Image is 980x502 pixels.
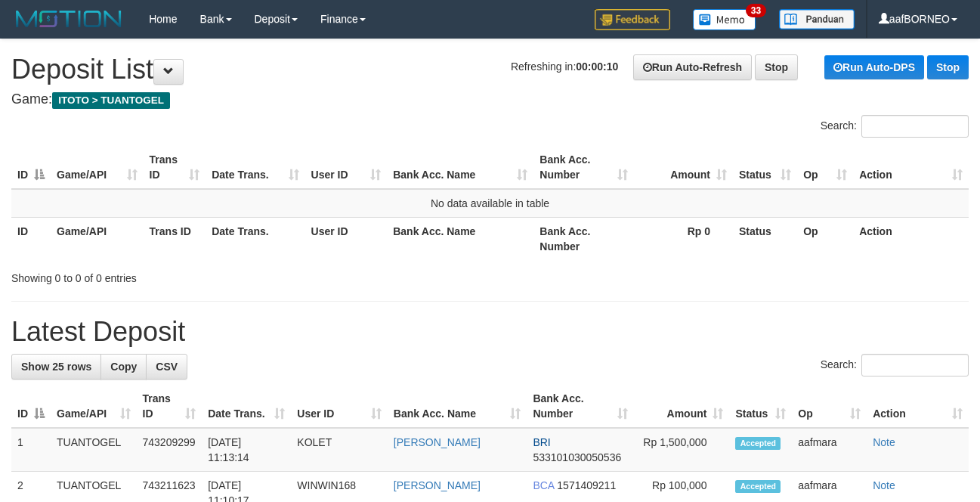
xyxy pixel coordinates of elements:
[733,146,797,189] th: Status: activate to sort column ascending
[861,354,969,376] input: Search:
[633,54,752,80] a: Run Auto-Refresh
[853,146,969,189] th: Action: activate to sort column ascending
[11,317,969,347] h1: Latest Deposit
[144,146,206,189] th: Trans ID: activate to sort column ascending
[693,9,756,30] img: Button%20Memo.svg
[735,480,781,493] span: Accepted
[11,217,51,260] th: ID
[533,451,621,463] span: Copy 533101030050536 to clipboard
[51,428,137,472] td: TUANTOGEL
[867,385,969,428] th: Action: activate to sort column ascending
[557,479,616,491] span: Copy 1571409211 to clipboard
[11,354,101,380] a: Show 25 rows
[137,428,202,472] td: 743209299
[511,60,618,73] span: Refreshing in:
[291,428,388,472] td: KOLET
[11,92,969,107] h4: Game:
[746,4,766,17] span: 33
[202,385,291,428] th: Date Trans.: activate to sort column ascending
[11,265,397,286] div: Showing 0 to 0 of 0 entries
[202,428,291,472] td: [DATE] 11:13:14
[394,479,481,491] a: [PERSON_NAME]
[634,428,730,472] td: Rp 1,500,000
[387,146,533,189] th: Bank Acc. Name: activate to sort column ascending
[11,189,969,218] td: No data available in table
[533,436,550,448] span: BRI
[797,217,853,260] th: Op
[824,55,924,79] a: Run Auto-DPS
[51,217,144,260] th: Game/API
[52,92,170,109] span: ITOTO > TUANTOGEL
[21,361,91,373] span: Show 25 rows
[735,437,781,450] span: Accepted
[394,436,481,448] a: [PERSON_NAME]
[11,428,51,472] td: 1
[797,146,853,189] th: Op: activate to sort column ascending
[853,217,969,260] th: Action
[533,217,634,260] th: Bank Acc. Number
[792,385,867,428] th: Op: activate to sort column ascending
[51,385,137,428] th: Game/API: activate to sort column ascending
[634,146,733,189] th: Amount: activate to sort column ascending
[144,217,206,260] th: Trans ID
[533,479,554,491] span: BCA
[527,385,633,428] th: Bank Acc. Number: activate to sort column ascending
[137,385,202,428] th: Trans ID: activate to sort column ascending
[533,146,634,189] th: Bank Acc. Number: activate to sort column ascending
[634,385,730,428] th: Amount: activate to sort column ascending
[595,9,670,30] img: Feedback.jpg
[11,385,51,428] th: ID: activate to sort column descending
[729,385,792,428] th: Status: activate to sort column ascending
[100,354,147,380] a: Copy
[387,217,533,260] th: Bank Acc. Name
[291,385,388,428] th: User ID: activate to sort column ascending
[792,428,867,472] td: aafmara
[51,146,144,189] th: Game/API: activate to sort column ascending
[11,54,969,85] h1: Deposit List
[733,217,797,260] th: Status
[634,217,733,260] th: Rp 0
[305,217,388,260] th: User ID
[206,217,305,260] th: Date Trans.
[305,146,388,189] th: User ID: activate to sort column ascending
[206,146,305,189] th: Date Trans.: activate to sort column ascending
[146,354,187,380] a: CSV
[873,436,895,448] a: Note
[11,146,51,189] th: ID: activate to sort column descending
[779,9,855,29] img: panduan.png
[861,115,969,138] input: Search:
[156,361,178,373] span: CSV
[388,385,527,428] th: Bank Acc. Name: activate to sort column ascending
[11,8,126,30] img: MOTION_logo.png
[821,115,969,138] label: Search:
[576,60,618,73] strong: 00:00:10
[821,354,969,376] label: Search:
[110,361,137,373] span: Copy
[927,55,969,79] a: Stop
[755,54,798,80] a: Stop
[873,479,895,491] a: Note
